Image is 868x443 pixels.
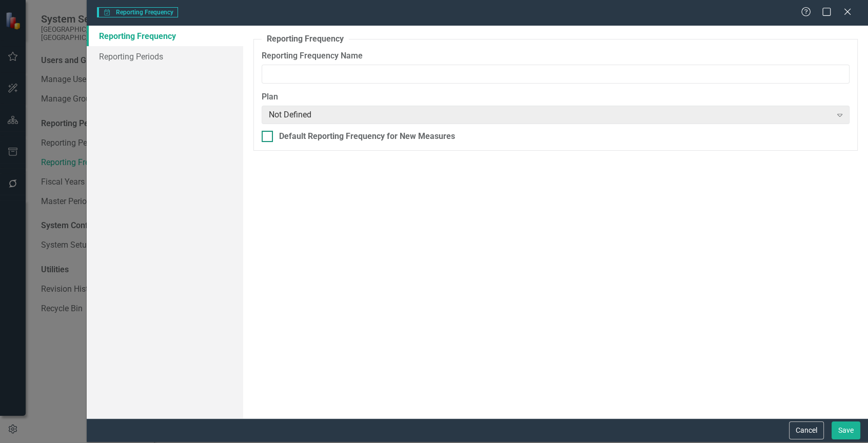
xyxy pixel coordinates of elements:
[97,7,177,17] span: Reporting Frequency
[832,421,860,439] button: Save
[262,33,349,45] legend: Reporting Frequency
[269,109,832,120] div: Not Defined
[262,50,850,62] label: Reporting Frequency Name
[789,421,824,439] button: Cancel
[262,91,850,103] label: Plan
[87,26,243,46] a: Reporting Frequency
[87,46,243,67] a: Reporting Periods
[279,131,455,143] div: Default Reporting Frequency for New Measures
